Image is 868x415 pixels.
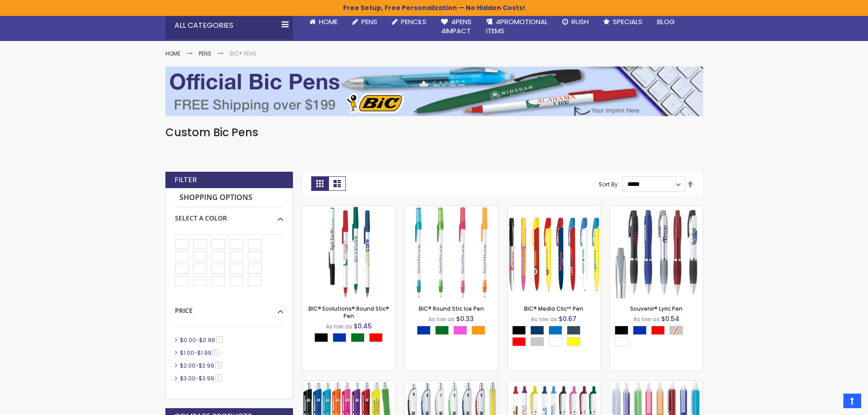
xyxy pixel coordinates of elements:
a: $3.00-$3.991 [178,374,225,382]
a: BIC® Round Stic Ice Pen [405,205,498,213]
div: Red [369,333,383,342]
span: As low as [326,323,352,330]
div: Black [512,326,526,335]
a: BIC® Ecolutions® Round Stic® Pen [303,205,395,213]
span: 5 [212,349,219,356]
span: Blog [657,17,675,26]
a: Home [165,50,180,57]
div: Red [651,326,665,335]
a: BIC® Tri Stic Clear Pen [610,380,703,388]
strong: Filter [175,175,197,185]
a: BIC® Ecolutions® Round Stic® Pen [308,305,389,320]
strong: Shopping Options [175,188,283,208]
span: $0.00 [180,336,196,344]
span: Home [319,17,338,26]
label: Sort By [599,180,618,188]
div: Blue [633,326,647,335]
span: $1.00 [180,349,194,357]
a: BIC® Round Stic Ice Pen [419,305,484,313]
img: BIC® Round Stic Ice Pen [405,206,498,298]
a: 4PROMOTIONALITEMS [479,12,555,41]
span: $2.99 [199,362,214,369]
img: BIC® Pens [165,67,703,116]
span: Specials [613,17,642,26]
img: BIC® Ecolutions® Round Stic® Pen [303,206,395,298]
div: Blue [417,326,431,335]
a: 4Pens4impact [434,12,479,41]
span: As low as [531,315,557,323]
span: 4Pens 4impact [441,17,472,36]
a: Top [843,394,861,408]
span: $0.54 [661,314,679,323]
div: Forest Green [567,326,580,335]
span: $2.00 [180,362,195,369]
img: Souvenir® Lyric Pen [610,206,703,298]
a: Rush [555,12,596,32]
span: 7 [216,336,223,343]
span: Rush [571,17,589,26]
div: Select A Color [314,333,387,344]
span: $0.45 [354,322,372,331]
div: Navy Blue [530,326,544,335]
div: Green [351,333,365,342]
a: $2.00-$2.993 [178,362,225,369]
div: Blue [333,333,346,342]
div: All Categories [165,12,293,39]
a: $0.00-$0.997 [178,336,226,344]
a: Home [302,12,345,32]
div: Orange [472,326,485,335]
div: Silver [530,337,544,346]
div: White [615,337,628,346]
div: Select A Color [512,326,600,348]
strong: BIC® Pens [230,50,257,57]
div: Pink [453,326,467,335]
span: 1 [215,374,222,381]
span: $3.99 [199,374,214,382]
a: BIC® Media Clic™ Pen [508,205,600,213]
a: Blog [650,12,682,32]
div: Select A Color [417,326,490,337]
span: 3 [215,362,222,369]
a: BIC® Media Clic™ Pen [524,305,583,313]
strong: Grid [311,176,329,191]
div: Red [512,337,526,346]
a: Pencils [385,12,434,32]
a: Pens [199,50,211,57]
div: Price [175,300,283,315]
span: Pencils [401,17,426,26]
span: As low as [633,315,660,323]
span: 4PROMOTIONAL ITEMS [486,17,548,36]
a: Souvenir® Lyric Pen [630,305,683,313]
a: BIC® Clic Stic® Grip Pen [508,380,600,388]
span: $0.99 [199,336,215,344]
div: Select A Color [175,207,283,223]
img: BIC® Media Clic™ Pen [508,206,600,298]
h1: Custom Bic Pens [165,125,703,140]
div: Black [314,333,328,342]
span: $1.99 [197,349,211,357]
div: Blue Light [549,326,562,335]
a: BIC® Anthem Pen [303,380,395,388]
a: Pens [345,12,385,32]
a: BIC® Image Grip Pens [405,380,498,388]
span: $0.67 [559,314,576,323]
span: $3.00 [180,374,195,382]
a: Specials [596,12,650,32]
div: White [549,337,562,346]
div: Yellow [567,337,580,346]
div: Black [615,326,628,335]
span: As low as [428,315,455,323]
span: Pens [361,17,377,26]
a: $1.00-$1.995 [178,349,222,357]
div: Select A Color [615,326,703,348]
span: $0.33 [456,314,474,323]
a: Souvenir® Lyric Pen [610,205,703,213]
div: Green [435,326,449,335]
